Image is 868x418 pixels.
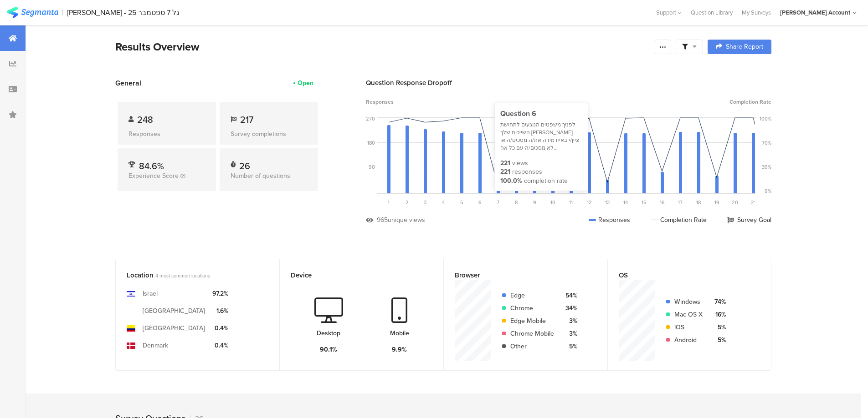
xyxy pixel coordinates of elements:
div: 221 [500,167,510,176]
div: responses [512,167,542,176]
div: 5% [561,342,577,351]
span: 21 [751,199,756,206]
span: 20 [732,199,738,206]
div: 70% [762,139,771,146]
div: Support [656,5,682,20]
div: 180 [367,139,375,146]
div: 1.6% [212,306,228,316]
div: Mobile [390,328,409,338]
div: Responses [589,215,630,225]
div: [GEOGRAPHIC_DATA] [143,306,205,316]
span: 4 [442,199,445,206]
div: 16% [710,310,726,319]
span: 10 [550,199,555,206]
span: 13 [605,199,610,206]
span: 248 [137,113,153,126]
div: 34% [561,303,577,313]
span: Experience Score [128,171,179,181]
div: 54% [561,291,577,300]
div: Chrome Mobile [510,329,554,338]
div: 26 [239,159,250,168]
span: 2 [406,199,409,206]
span: 12 [587,199,592,206]
div: 221 [500,159,510,168]
div: Denmark [143,341,168,350]
div: Device [291,270,417,280]
span: 3 [424,199,426,206]
span: 17 [678,199,683,206]
span: Responses [366,98,394,106]
div: 965 [377,215,388,225]
span: 19 [714,199,719,206]
span: 5 [460,199,463,206]
div: 90.1% [320,345,337,354]
div: Android [674,335,703,345]
div: 9% [765,187,771,195]
div: Desktop [317,328,340,338]
span: 16 [660,199,665,206]
div: [GEOGRAPHIC_DATA] [143,323,205,333]
span: 84.6% [139,159,164,173]
div: completion rate [524,176,568,186]
div: 0.4% [212,341,228,350]
span: 7 [497,199,499,206]
div: 270 [366,115,375,122]
div: Edge Mobile [510,316,554,326]
div: Responses [128,129,205,139]
div: Question Response Dropoff [366,78,771,88]
div: 90 [369,163,375,171]
div: Location [127,270,253,280]
div: 5% [710,322,726,332]
span: Number of questions [231,171,290,181]
span: 8 [515,199,518,206]
div: 100% [760,115,771,122]
div: לפניך משפטים הנוגעים לתחושת השייכות שלך.[PERSON_NAME] ציין/י באיזו מידה את/ה מסכים/ה או לא מסכים/... [500,121,582,151]
span: Completion Rate [729,98,771,106]
span: 11 [569,199,573,206]
div: 97.2% [212,289,228,298]
img: segmanta logo [7,7,58,18]
span: 217 [240,113,253,126]
div: OS [619,270,745,280]
div: 39% [762,163,771,171]
a: Question Library [686,8,737,17]
span: 6 [478,199,482,206]
div: [PERSON_NAME] - גל 7 ספטמבר 25 [67,8,180,17]
a: My Surveys [737,8,776,17]
div: iOS [674,322,703,332]
div: 0.4% [212,323,228,333]
div: Open [298,78,313,88]
div: 3% [561,329,577,338]
div: Survey completions [231,129,307,139]
div: 9.9% [392,345,407,354]
div: Browser [455,270,581,280]
div: 3% [561,316,577,326]
div: views [512,159,528,168]
div: Chrome [510,303,554,313]
div: unique views [388,215,425,225]
span: General [115,78,141,88]
div: 74% [710,297,726,307]
div: 5% [710,335,726,345]
div: Question 6 [500,109,582,119]
span: 14 [623,199,628,206]
span: Share Report [726,44,763,50]
div: Completion Rate [651,215,707,225]
div: Edge [510,291,554,300]
span: 18 [696,199,701,206]
div: Survey Goal [727,215,771,225]
div: Israel [143,289,158,298]
div: Mac OS X [674,310,703,319]
div: [PERSON_NAME] Account [780,8,850,17]
span: 9 [533,199,536,206]
div: Windows [674,297,703,307]
div: 100.0% [500,176,522,186]
span: 4 most common locations [155,272,210,279]
div: Results Overview [115,39,650,55]
span: 15 [642,199,647,206]
span: 1 [388,199,390,206]
div: Other [510,342,554,351]
div: | [62,7,63,18]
